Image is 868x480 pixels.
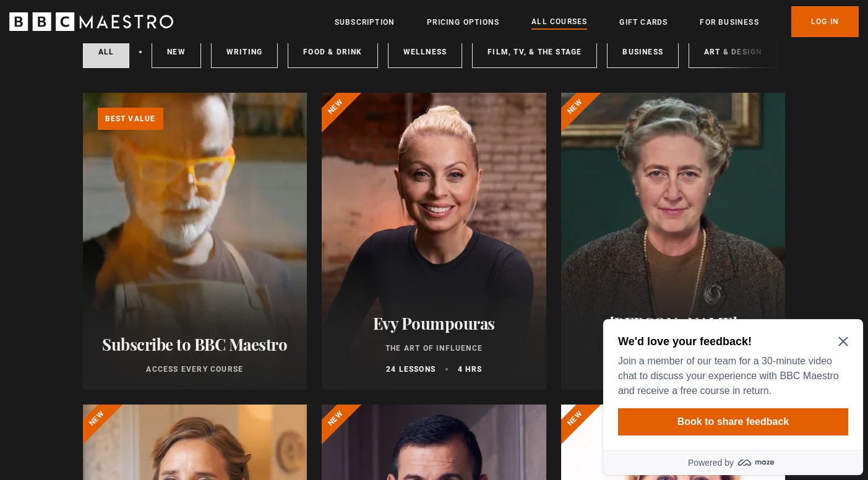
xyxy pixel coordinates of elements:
p: 24 lessons [386,364,436,375]
h2: We'd love your feedback! [20,20,245,35]
a: Pricing Options [427,16,499,28]
h2: Evy Poumpouras [337,314,531,333]
p: Writing [576,343,771,354]
div: Optional study invitation [5,5,265,161]
a: Writing [211,36,278,68]
p: 4 hrs [458,364,482,375]
a: [PERSON_NAME] Writing 11 lessons 2.5 hrs New [561,93,786,390]
nav: Primary [335,6,859,37]
a: Log In [791,6,859,37]
a: Art & Design [689,36,777,68]
a: Subscription [335,16,395,28]
button: Book to share feedback [20,94,250,121]
svg: BBC Maestro [9,12,173,31]
a: Film, TV, & The Stage [472,36,597,68]
a: Gift Cards [619,16,668,28]
p: The Art of Influence [337,343,531,354]
a: Food & Drink [288,36,377,68]
a: For business [700,16,758,28]
a: Evy Poumpouras The Art of Influence 24 lessons 4 hrs New [322,93,546,390]
p: Best value [98,108,163,130]
button: Close Maze Prompt [240,22,250,32]
p: Join a member of our team for a 30-minute video chat to discuss your experience with BBC Maestro ... [20,40,245,84]
a: All Courses [531,15,587,29]
a: Powered by maze [5,136,265,161]
a: New [152,36,201,68]
h2: [PERSON_NAME] [576,314,771,333]
a: Wellness [388,36,463,68]
a: All [83,36,130,68]
a: Business [607,36,679,68]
